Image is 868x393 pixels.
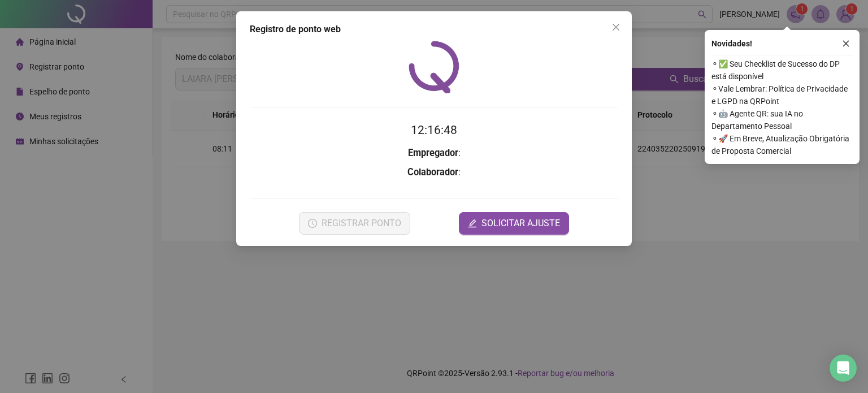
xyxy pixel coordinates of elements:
h3: : [250,165,618,180]
div: Registro de ponto web [250,23,618,36]
span: SOLICITAR AJUSTE [481,217,560,230]
div: Open Intercom Messenger [830,355,857,382]
span: close [611,23,620,32]
h3: : [250,146,618,161]
img: QRPoint [409,41,459,93]
span: ⚬ 🤖 Agente QR: sua IA no Departamento Pessoal [711,107,853,132]
time: 12:16:48 [411,123,457,137]
button: Close [607,18,625,36]
span: Novidades ! [711,37,752,50]
span: edit [468,219,477,228]
strong: Empregador [408,148,458,158]
strong: Colaborador [407,167,458,178]
span: ⚬ Vale Lembrar: Política de Privacidade e LGPD na QRPoint [711,83,853,107]
button: editSOLICITAR AJUSTE [459,212,569,235]
span: ⚬ 🚀 Em Breve, Atualização Obrigatória de Proposta Comercial [711,132,853,157]
button: REGISTRAR PONTO [299,212,410,235]
span: close [842,40,850,47]
span: ⚬ ✅ Seu Checklist de Sucesso do DP está disponível [711,58,853,83]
